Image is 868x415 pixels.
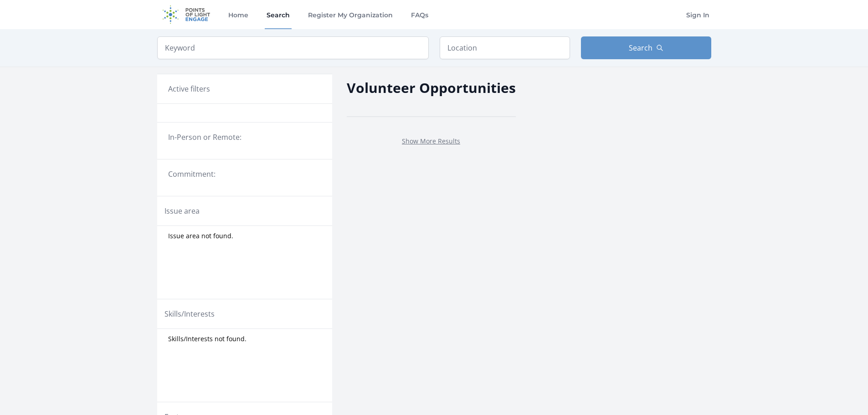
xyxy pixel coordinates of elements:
span: Search [629,42,652,53]
input: Location [440,36,570,59]
span: Skills/Interests not found. [168,334,247,343]
legend: In-Person or Remote: [168,132,321,143]
h3: Active filters [168,83,210,94]
legend: Issue area [164,205,200,216]
legend: Commitment: [168,169,321,179]
legend: Skills/Interests [164,308,215,319]
input: Keyword [157,36,429,59]
h2: Volunteer Opportunities [347,77,516,98]
button: Search [581,36,711,59]
a: Show More Results [402,137,460,145]
span: Issue area not found. [168,231,233,241]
